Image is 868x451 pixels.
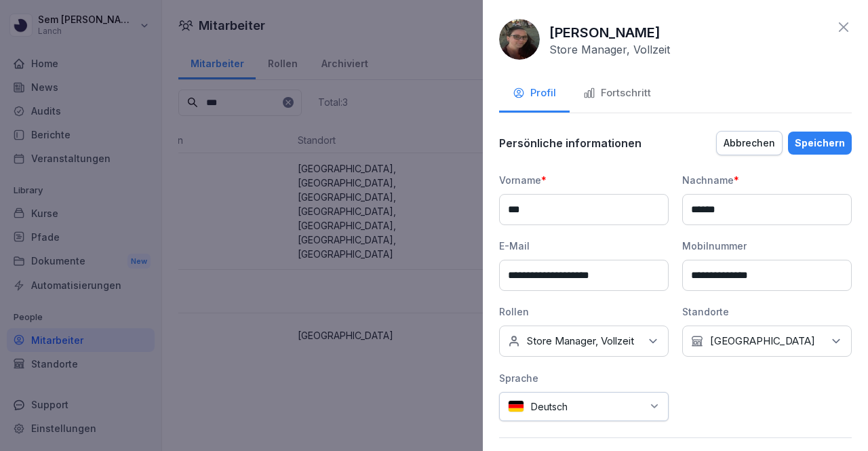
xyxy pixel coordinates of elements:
[527,334,634,348] p: Store Manager, Vollzeit
[682,173,852,187] div: Nachname
[570,76,665,113] button: Fortschritt
[499,305,669,319] div: Rollen
[499,136,642,150] p: Persönliche informationen
[583,85,651,101] div: Fortschritt
[795,136,845,151] div: Speichern
[549,43,670,56] p: Store Manager, Vollzeit
[499,76,570,113] button: Profil
[499,371,669,385] div: Sprache
[513,85,556,101] div: Profil
[710,334,815,348] p: [GEOGRAPHIC_DATA]
[508,400,524,413] img: de.svg
[682,239,852,253] div: Mobilnummer
[682,305,852,319] div: Standorte
[499,392,669,421] div: Deutsch
[724,136,775,151] div: Abbrechen
[716,131,783,155] button: Abbrechen
[549,22,660,43] p: [PERSON_NAME]
[499,239,669,253] div: E-Mail
[788,132,852,155] button: Speichern
[499,19,540,60] img: vsdb780yjq3c8z0fgsc1orml.png
[499,173,669,187] div: Vorname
